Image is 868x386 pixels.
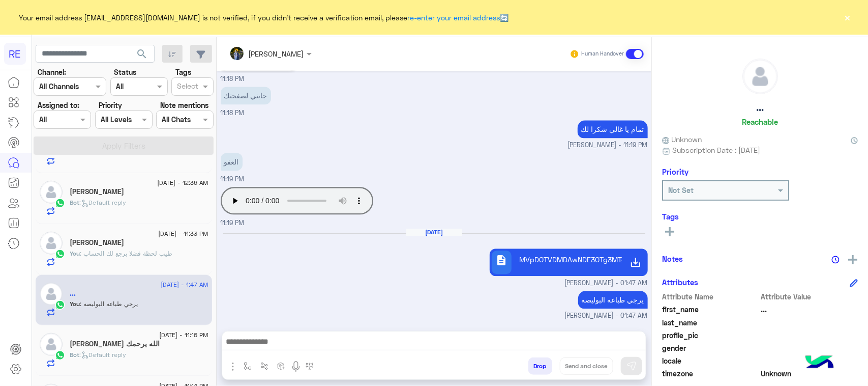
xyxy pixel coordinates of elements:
button: search [130,45,155,67]
span: طيب لحظة فضلا برجع لك الحساب [80,250,173,257]
img: defaultAdmin.png [40,232,63,255]
p: 16/8/2025, 1:47 AM [578,291,648,309]
label: Channel: [38,67,66,77]
img: hulul-logo.png [802,345,837,381]
span: 11:18 PM [221,75,245,82]
h6: Notes [662,254,683,263]
span: Attribute Value [761,291,858,302]
img: Trigger scenario [260,362,268,370]
h5: الله يرحمك يالغالي [70,340,160,348]
span: You [70,250,80,257]
img: WhatsApp [55,249,65,259]
img: send attachment [227,361,239,373]
img: make a call [306,363,314,371]
label: Priority [99,100,122,111]
span: [DATE] - 11:16 PM [159,330,208,340]
label: Note mentions [160,100,208,111]
label: Assigned to: [38,100,79,111]
span: : Default reply [80,199,127,206]
img: WhatsApp [55,198,65,208]
p: 15/8/2025, 11:19 PM [578,120,648,138]
h5: حاتم القثامي [70,238,125,247]
h6: Priority [662,167,689,176]
span: ... [761,304,858,315]
span: [PERSON_NAME] - 01:47 AM [565,311,648,321]
span: [PERSON_NAME] - 11:19 PM [568,141,648,150]
div: Select [175,80,198,94]
span: 11:19 PM [221,175,245,183]
span: [PERSON_NAME] - 01:47 AM [565,279,648,288]
audio: Your browser does not support the audio tag. [221,187,373,214]
img: send voice note [290,361,302,373]
span: [DATE] - 11:33 PM [158,229,208,238]
span: Subscription Date : [DATE] [672,145,760,155]
label: Status [114,67,136,77]
span: null [761,355,858,366]
button: Send and close [560,357,613,375]
small: Human Handover [581,50,624,58]
span: description [495,254,507,266]
h6: Attributes [662,278,698,287]
button: Trigger scenario [256,357,273,374]
img: send message [626,361,637,371]
img: defaultAdmin.png [40,283,63,306]
span: Attribute Name [662,291,759,302]
img: WhatsApp [55,350,65,361]
p: 15/8/2025, 11:18 PM [221,87,271,104]
h5: ... [70,289,76,298]
button: Apply Filters [34,136,214,155]
span: gender [662,343,759,353]
span: locale [662,355,759,366]
span: null [761,343,858,353]
img: defaultAdmin.png [743,59,777,94]
div: RE [4,43,26,65]
a: descriptionMVpDOTVDMDAwNDE3OTg3MTgwLnBkZg==.pdf [490,249,648,276]
button: × [843,12,853,22]
h6: Reachable [742,117,778,126]
span: timezone [662,368,759,379]
img: defaultAdmin.png [40,181,63,204]
h5: ... [756,102,764,114]
button: select flow [240,357,256,374]
div: MVpDOTVDMDAwNDE3OTg3MTgwLnBkZg==.pdf [515,251,622,274]
span: last_name [662,317,759,328]
span: first_name [662,304,759,315]
button: create order [273,357,290,374]
span: [DATE] - 1:47 AM [161,280,208,289]
img: create order [277,362,285,370]
span: : Default reply [80,351,127,359]
p: 15/8/2025, 11:19 PM [221,153,243,171]
span: 11:18 PM [221,109,245,117]
img: WhatsApp [55,300,65,310]
img: notes [831,256,840,264]
span: يرجي طباعه البوليصه [80,300,138,308]
span: Unknown [761,368,858,379]
img: defaultAdmin.png [40,333,63,356]
span: Unknown [662,134,702,145]
h6: Tags [662,212,858,221]
span: [DATE] - 12:36 AM [157,178,208,187]
span: Bot [70,199,80,206]
a: re-enter your email address [408,13,500,22]
h6: [DATE] [406,229,462,236]
span: You [70,300,80,308]
h5: Yasser Alharbi [70,187,125,196]
span: 11:19 PM [221,219,245,227]
p: MVpDOTVDMDAwNDE3OTg3MTgwLnBkZg==.pdf [519,254,618,265]
span: Your email address [EMAIL_ADDRESS][DOMAIN_NAME] is not verified, if you didn't receive a verifica... [19,12,509,23]
span: profile_pic [662,330,759,341]
button: Drop [528,357,552,375]
img: add [848,255,857,264]
label: Tags [175,67,191,77]
img: select flow [244,362,252,370]
span: Bot [70,351,80,359]
span: search [136,48,148,60]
